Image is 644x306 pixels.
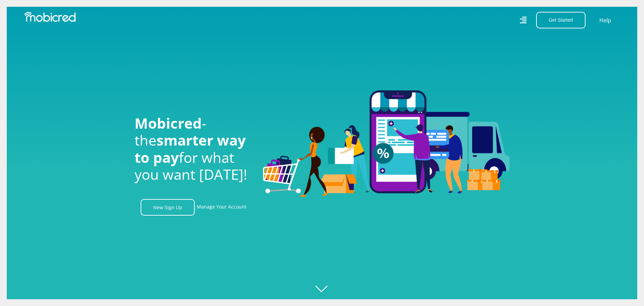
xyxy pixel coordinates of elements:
[599,16,612,25] a: Help
[135,130,246,167] span: smarter way to pay
[24,12,76,22] img: Mobicred
[141,199,195,216] a: New Sign Up
[263,90,510,197] img: Welcome to Mobicred
[536,12,586,28] button: Get Started
[135,115,253,183] h1: - the for what you want [DATE]!
[135,113,202,133] span: Mobicred
[197,199,246,216] a: Manage Your Account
